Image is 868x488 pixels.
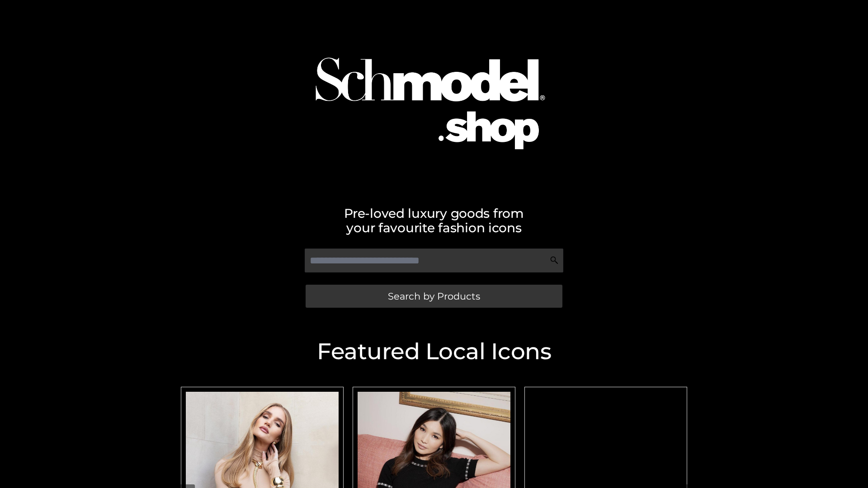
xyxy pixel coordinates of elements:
[306,285,562,308] a: Search by Products
[176,340,692,363] h2: Featured Local Icons​
[176,206,692,235] h2: Pre-loved luxury goods from your favourite fashion icons
[550,256,559,265] img: Search Icon
[388,291,480,301] span: Search by Products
